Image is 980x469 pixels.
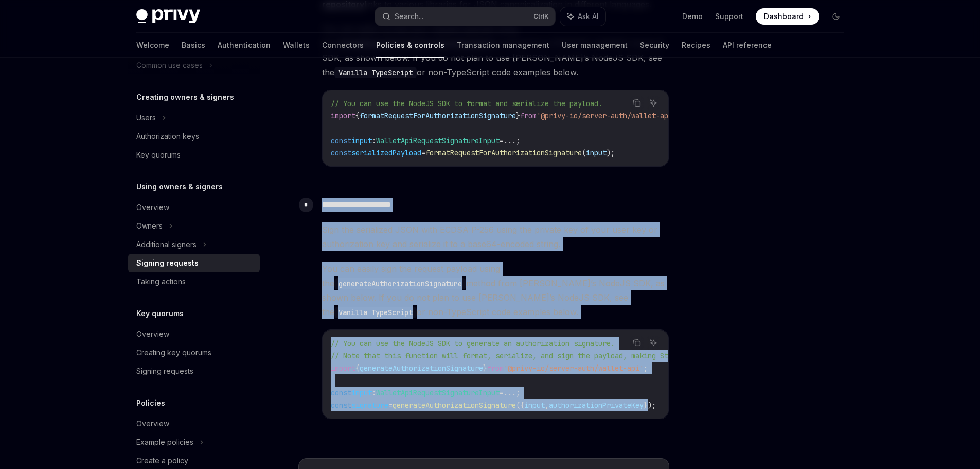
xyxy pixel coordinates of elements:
[128,414,260,433] a: Overview
[136,238,197,251] div: Additional signers
[128,272,260,291] a: Taking actions
[331,148,351,158] span: const
[586,148,607,158] span: input
[372,388,376,397] span: :
[393,401,516,410] span: generateAuthorizationSignature
[136,418,169,430] div: Overview
[376,388,500,397] span: WalletApiRequestSignatureInput
[500,136,504,145] span: =
[560,7,605,26] button: Ask AI
[524,401,545,410] span: input
[322,222,669,251] span: Sign the serialized JSON with ECDSA P-256 using the private key of your user key or authorization...
[764,11,804,22] span: Dashboard
[360,111,516,120] span: formatRequestForAuthorizationSignature
[351,148,421,158] span: serializedPayload
[516,111,520,120] span: }
[331,111,355,120] span: import
[136,181,223,193] h5: Using owners & signers
[376,136,500,145] span: WalletApiRequestSignatureInput
[533,12,549,21] span: Ctrl K
[647,336,660,350] button: Ask AI
[136,307,184,320] h5: Key quorums
[331,363,355,373] span: import
[647,96,660,110] button: Ask AI
[640,33,669,58] a: Security
[425,148,582,158] span: formatRequestForAuthorizationSignature
[334,307,417,318] code: Vanilla TypeScript
[136,149,181,161] div: Key quorums
[128,127,260,146] a: Authorization keys
[487,363,504,373] span: from
[283,33,310,58] a: Wallets
[218,33,271,58] a: Authentication
[351,388,372,397] span: input
[504,136,516,145] span: ...
[331,339,615,348] span: // You can use the NodeJS SDK to generate an authorization signature.
[421,148,425,158] span: =
[331,388,351,397] span: const
[331,401,351,410] span: const
[136,455,188,467] div: Create a policy
[322,262,669,319] span: You can easily sign the request payload using the method from [PERSON_NAME]’s NodeJS SDK, as show...
[136,275,186,288] div: Taking actions
[331,351,730,360] span: // Note that this function will format, serialize, and sign the payload, making Step 2 redundant.
[644,401,656,410] span: });
[136,33,169,58] a: Welcome
[376,33,444,58] a: Policies & controls
[136,397,165,409] h5: Policies
[483,363,487,373] span: }
[682,33,710,58] a: Recipes
[128,254,260,272] a: Signing requests
[682,11,703,22] a: Demo
[334,278,466,289] code: generateAuthorizationSignature
[136,328,169,340] div: Overview
[723,33,772,58] a: API reference
[756,8,819,25] a: Dashboard
[516,388,520,397] span: ;
[715,11,743,22] a: Support
[136,220,163,232] div: Owners
[537,111,676,120] span: '@privy-io/server-auth/wallet-api'
[331,136,351,145] span: const
[136,201,169,214] div: Overview
[630,336,644,350] button: Copy the contents from the code block
[520,111,537,120] span: from
[360,363,483,373] span: generateAuthorizationSignature
[630,96,644,110] button: Copy the contents from the code block
[644,363,648,373] span: ;
[516,401,524,410] span: ({
[504,363,644,373] span: '@privy-io/server-auth/wallet-api'
[136,9,200,24] img: dark logo
[182,33,205,58] a: Basics
[331,99,602,108] span: // You can use the NodeJS SDK to format and serialize the payload.
[355,363,360,373] span: {
[578,11,598,22] span: Ask AI
[128,325,260,343] a: Overview
[322,33,364,58] a: Connectors
[372,136,376,145] span: :
[136,346,211,359] div: Creating key quorums
[545,401,549,410] span: ,
[504,388,516,397] span: ...
[828,8,844,25] button: Toggle dark mode
[457,33,549,58] a: Transaction management
[388,401,393,410] span: =
[375,7,555,26] button: Search...CtrlK
[395,10,423,23] div: Search...
[500,388,504,397] span: =
[562,33,628,58] a: User management
[136,436,193,448] div: Example policies
[128,198,260,217] a: Overview
[128,362,260,380] a: Signing requests
[128,146,260,164] a: Key quorums
[516,136,520,145] span: ;
[549,401,644,410] span: authorizationPrivateKey
[136,130,199,143] div: Authorization keys
[334,67,417,78] code: Vanilla TypeScript
[136,365,193,377] div: Signing requests
[582,148,586,158] span: (
[136,257,199,269] div: Signing requests
[128,343,260,362] a: Creating key quorums
[136,112,156,124] div: Users
[607,148,615,158] span: );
